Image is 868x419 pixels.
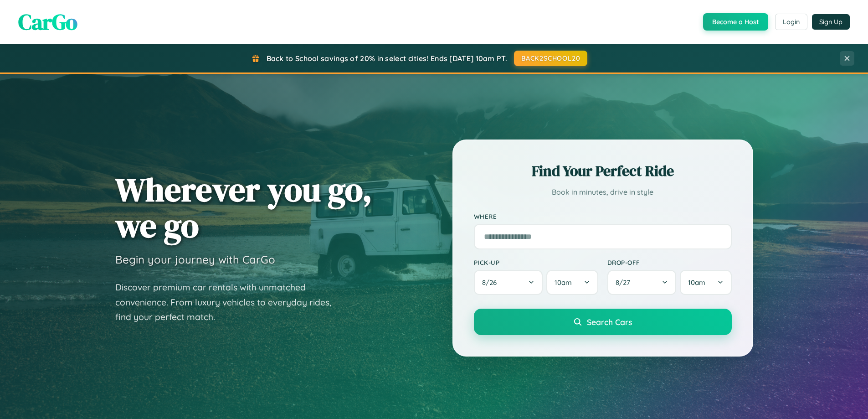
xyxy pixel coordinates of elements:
span: 10am [688,278,705,287]
span: 10am [555,278,572,287]
h2: Find Your Perfect Ride [474,161,732,181]
span: Back to School savings of 20% in select cities! Ends [DATE] 10am PT. [267,54,507,63]
button: Login [775,14,807,30]
button: Become a Host [703,13,768,31]
p: Discover premium car rentals with unmatched convenience. From luxury vehicles to everyday rides, ... [115,280,343,325]
button: Sign Up [812,14,850,30]
label: Where [474,212,732,220]
span: Search Cars [587,317,632,327]
label: Pick-up [474,259,598,266]
button: 10am [680,270,731,295]
button: Search Cars [474,309,732,335]
h3: Begin your journey with CarGo [115,253,275,266]
button: 8/27 [607,270,677,295]
p: Book in minutes, drive in style [474,186,732,199]
span: 8 / 27 [616,278,635,287]
label: Drop-off [607,259,732,266]
h1: Wherever you go, we go [115,171,372,243]
span: 8 / 26 [482,278,501,287]
button: 8/26 [474,270,543,295]
span: CarGo [18,7,77,37]
button: 10am [546,270,598,295]
button: BACK2SCHOOL20 [514,51,587,66]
